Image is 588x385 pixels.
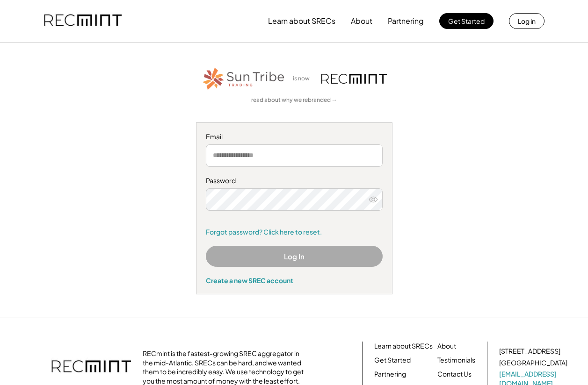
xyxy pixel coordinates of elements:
button: Learn about SRECs [268,12,335,30]
a: About [437,342,456,351]
button: Log in [509,13,544,29]
a: Partnering [374,370,406,379]
a: Get Started [374,356,411,365]
button: Partnering [388,12,424,30]
button: About [351,12,372,30]
div: Create a new SREC account [206,276,383,285]
a: Contact Us [437,370,472,379]
img: recmint-logotype%403x.png [321,74,387,84]
a: Learn about SRECs [374,342,433,351]
div: [STREET_ADDRESS] [499,347,560,356]
a: Forgot password? Click here to reset. [206,228,383,237]
a: Testimonials [437,356,475,365]
button: Log In [206,246,383,267]
div: Password [206,176,383,185]
img: STT_Horizontal_Logo%2B-%2BColor.png [202,66,286,92]
div: [GEOGRAPHIC_DATA] [499,358,567,368]
div: Email [206,132,383,142]
a: read about why we rebranded → [251,96,337,104]
div: is now [290,75,317,83]
img: recmint-logotype%403x.png [51,351,131,384]
button: Get Started [439,13,494,29]
img: recmint-logotype%403x.png [44,5,122,37]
